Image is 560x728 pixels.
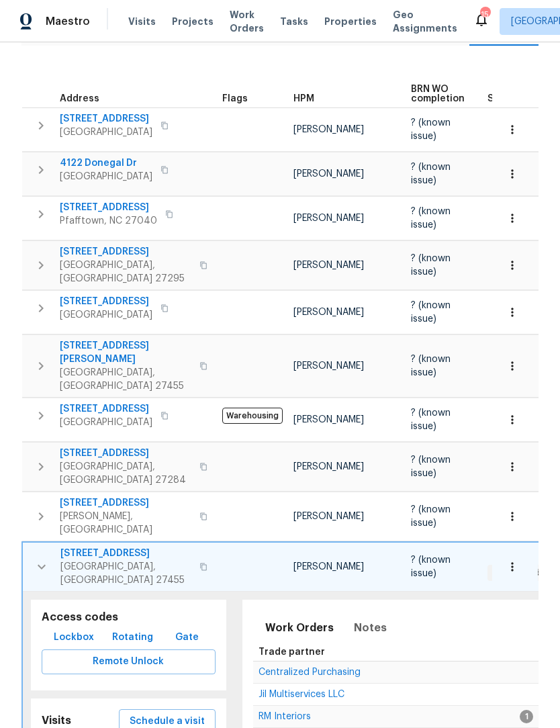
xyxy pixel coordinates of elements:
span: Geo Assignments [393,8,457,35]
span: [PERSON_NAME] [293,415,364,424]
span: [PERSON_NAME] [293,361,364,371]
span: Properties [324,15,377,28]
span: [GEOGRAPHIC_DATA], [GEOGRAPHIC_DATA] 27455 [60,366,191,393]
button: Gate [165,625,208,650]
span: Address [60,94,99,103]
span: [GEOGRAPHIC_DATA], [GEOGRAPHIC_DATA] 27455 [60,560,191,587]
span: ? (known issue) [411,163,451,185]
span: [STREET_ADDRESS] [60,402,152,416]
a: Jil Multiservices LLC [259,690,344,698]
button: Remote Unlock [42,649,216,674]
span: Visits [128,15,156,28]
span: ? (known issue) [411,355,451,377]
span: ? (known issue) [411,254,451,277]
h5: Visits [42,714,71,728]
span: [STREET_ADDRESS] [60,112,152,126]
span: [STREET_ADDRESS] [60,547,191,560]
span: ? (known issue) [411,505,451,528]
span: [STREET_ADDRESS] [60,295,152,308]
h5: Access codes [42,610,216,625]
span: Flags [222,94,248,103]
span: Centralized Purchasing [259,668,361,677]
span: Notes [354,619,387,637]
span: Remote Unlock [52,653,205,670]
span: Jil Multiservices LLC [259,690,344,699]
span: [PERSON_NAME] [293,214,364,223]
span: [STREET_ADDRESS] [60,245,191,259]
span: 1 [520,710,533,723]
span: Trade partner [259,647,325,657]
span: ? (known issue) [411,408,451,431]
span: Maestro [46,15,90,28]
span: [PERSON_NAME] [293,125,364,134]
span: Work Orders [230,8,264,35]
span: [GEOGRAPHIC_DATA] [60,170,152,183]
span: ? (known issue) [411,555,451,578]
span: [STREET_ADDRESS] [60,496,191,510]
span: [GEOGRAPHIC_DATA] [60,308,152,322]
span: [STREET_ADDRESS] [60,447,191,460]
span: [GEOGRAPHIC_DATA] [60,126,152,139]
button: Lockbox [48,625,99,650]
span: Summary [487,94,531,103]
span: [PERSON_NAME] [293,462,364,471]
span: [PERSON_NAME] [293,169,364,179]
div: 15 [480,8,489,21]
a: Centralized Purchasing [259,668,361,676]
span: [GEOGRAPHIC_DATA], [GEOGRAPHIC_DATA] 27295 [60,259,191,285]
span: HPM [293,94,314,103]
span: Projects [172,15,214,28]
span: [PERSON_NAME] [293,562,364,572]
span: Rotating [112,629,153,646]
span: ? (known issue) [411,455,451,478]
span: Pfafftown, NC 27040 [60,214,157,228]
span: [PERSON_NAME] [293,261,364,270]
span: [GEOGRAPHIC_DATA] [60,416,152,429]
span: Tasks [280,17,308,26]
span: ? (known issue) [411,207,451,230]
span: ? (known issue) [411,301,451,324]
span: [PERSON_NAME] [293,308,364,317]
a: RM Interiors [259,713,311,721]
span: [STREET_ADDRESS][PERSON_NAME] [60,339,191,366]
span: Work Orders [265,619,334,637]
span: [PERSON_NAME], [GEOGRAPHIC_DATA] [60,510,191,537]
span: [GEOGRAPHIC_DATA], [GEOGRAPHIC_DATA] 27284 [60,460,191,487]
span: [PERSON_NAME] [293,512,364,521]
span: BRN WO completion [411,85,465,103]
span: ? (known issue) [411,118,451,141]
span: Gate [171,629,203,646]
span: 4122 Donegal Dr [60,156,152,170]
span: RM Interiors [259,712,311,721]
span: [STREET_ADDRESS] [60,201,157,214]
span: Warehousing [222,408,283,424]
span: 1 Accepted [489,567,545,579]
button: Rotating [107,625,158,650]
span: Lockbox [54,629,94,646]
